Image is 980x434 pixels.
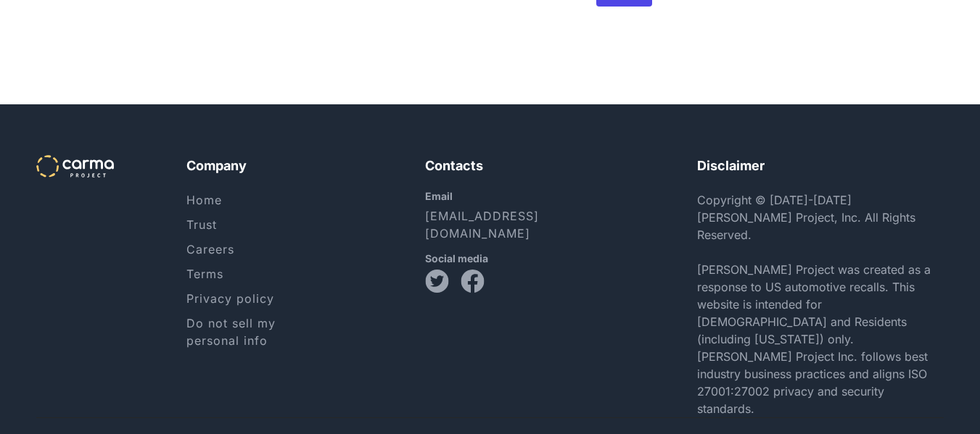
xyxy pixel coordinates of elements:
[425,191,593,201] h6: Email
[186,193,222,207] a: Home
[425,254,593,264] h5: Social media
[186,242,234,256] a: Careers
[186,217,217,232] a: Trust
[425,209,539,241] a: [EMAIL_ADDRESS][DOMAIN_NAME]
[425,155,593,177] h5: Contacts
[186,316,276,348] a: Do not sell my personal info
[186,291,274,306] a: Privacy policy
[697,155,944,177] h5: Disclaimer
[186,267,223,281] a: Terms
[186,155,321,177] h5: Company
[697,191,944,417] p: Copyright © [DATE]-[DATE] [PERSON_NAME] Project, Inc. All Rights Reserved. [PERSON_NAME] Project ...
